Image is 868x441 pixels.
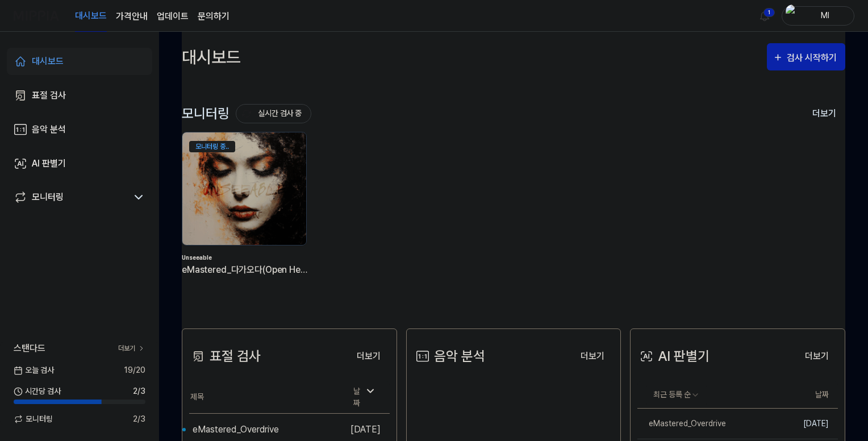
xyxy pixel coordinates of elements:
div: 날짜 [349,382,381,413]
img: 알림 [758,9,771,23]
button: 가격안내 [116,10,148,23]
a: 대시보드 [7,48,152,75]
span: 2 / 3 [133,413,145,425]
div: 대시보드 [182,43,241,70]
div: 음악 분석 [414,346,485,367]
button: 더보기 [348,345,390,368]
a: 모니터링 중..backgroundIamgeUnseeableeMastered_다가오다(Open Heart) [182,132,309,294]
div: 음악 분석 [32,123,66,136]
div: eMastered_다가오다(Open Heart) [182,263,309,277]
button: 더보기 [796,345,838,368]
a: 더보기 [348,344,390,368]
div: 대시보드 [32,55,64,68]
th: 날짜 [772,381,838,409]
button: 더보기 [803,102,845,126]
div: 모니터링 중.. [189,141,235,152]
div: 모니터링 [32,190,64,204]
div: 검사 시작하기 [787,51,840,65]
div: Unseeable [182,253,309,263]
a: 문의하기 [198,10,229,23]
div: eMastered_Overdrive [637,418,726,430]
div: AI 판별기 [637,346,710,367]
span: 19 / 20 [124,364,145,376]
span: 시간당 검사 [14,385,61,397]
button: 더보기 [571,345,614,368]
span: 모니터링 [14,413,53,425]
div: Ml [803,9,847,22]
th: 제목 [189,381,340,414]
img: backgroundIamge [182,132,306,245]
a: 더보기 [118,343,145,353]
button: 실시간 검사 중 [236,104,311,123]
div: 1 [763,8,775,17]
a: 더보기 [796,344,838,368]
a: 업데이트 [157,10,189,23]
a: 모니터링 [14,190,127,204]
img: monitoring Icon [242,109,251,118]
span: 스탠다드 [14,342,45,355]
button: 검사 시작하기 [767,43,845,70]
a: AI 판별기 [7,150,152,177]
div: AI 판별기 [32,157,66,170]
span: 2 / 3 [133,385,145,397]
div: 표절 검사 [32,89,66,102]
img: profile [786,5,799,27]
a: eMastered_Overdrive [637,409,772,439]
a: 더보기 [571,344,614,368]
td: [DATE] [772,409,838,439]
button: profileMl [782,6,854,26]
a: 음악 분석 [7,116,152,143]
a: 표절 검사 [7,82,152,109]
div: 표절 검사 [189,346,261,367]
div: eMastered_Overdrive [193,423,279,436]
span: 오늘 검사 [14,364,54,376]
button: 알림1 [756,7,774,25]
a: 대시보드 [75,1,107,32]
div: 모니터링 [182,104,311,123]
